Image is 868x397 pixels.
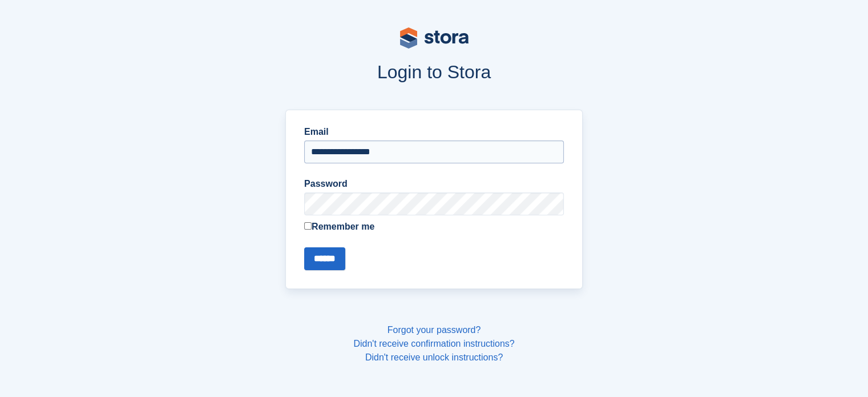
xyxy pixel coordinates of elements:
[365,352,503,362] a: Didn't receive unlock instructions?
[304,125,564,139] label: Email
[304,220,564,234] label: Remember me
[353,339,514,348] a: Didn't receive confirmation instructions?
[304,222,312,230] input: Remember me
[387,325,481,335] a: Forgot your password?
[304,177,564,191] label: Password
[400,27,469,49] img: stora-logo-53a41332b3708ae10de48c4981b4e9114cc0af31d8433b30ea865607fb682f29.svg
[68,62,801,82] h1: Login to Stora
